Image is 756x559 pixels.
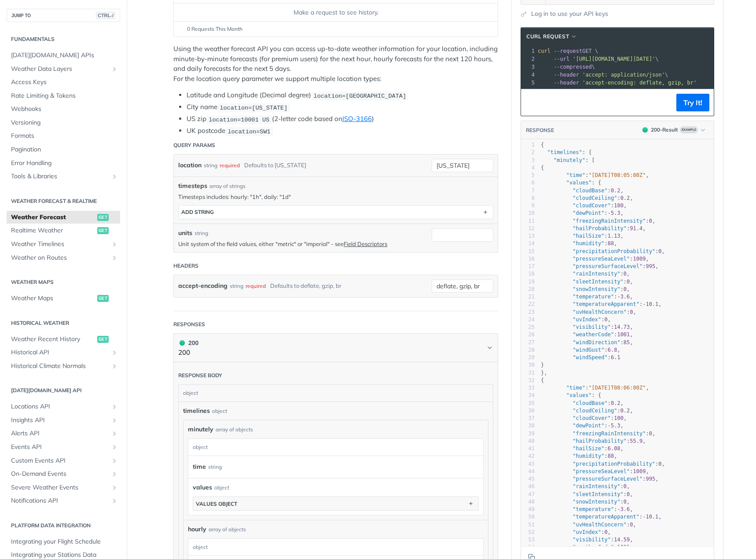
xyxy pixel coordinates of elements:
span: : , [541,309,636,315]
a: [DATE][DOMAIN_NAME] APIs [7,49,120,62]
a: Pagination [7,143,120,156]
button: JUMP TOCTRL-/ [7,9,120,22]
li: Latitude and Longitude (Decimal degree) [187,90,498,100]
h2: Fundamentals [7,35,120,43]
span: 88 [608,240,614,246]
div: 3 [521,157,535,164]
div: 10 [521,210,535,217]
span: : , [541,210,624,216]
span: Notifications API [11,496,109,505]
span: Weather Maps [11,294,95,303]
div: required [220,159,240,172]
span: "humidity" [573,240,604,246]
span: 5.3 [611,423,620,429]
span: "sleetIntensity" [573,279,624,285]
span: Realtime Weather [11,226,95,235]
span: : , [541,202,627,209]
div: 4 [521,164,535,172]
a: ISO-3166 [342,114,372,123]
span: get [97,214,109,221]
span: "rainIntensity" [573,271,620,277]
span: 100 [614,415,624,421]
a: Locations APIShow subpages for Locations API [7,400,120,413]
span: - [608,423,611,429]
span: - [617,294,620,300]
span: 0 [630,309,633,315]
div: 21 [521,293,535,301]
button: Show subpages for Weather Timelines [111,241,118,248]
div: values object [196,500,237,507]
span: "temperature" [573,294,614,300]
span: - [642,301,646,307]
h2: [DATE][DOMAIN_NAME] API [7,386,120,394]
a: Versioning [7,116,120,129]
a: Weather Data LayersShow subpages for Weather Data Layers [7,63,120,76]
a: Weather Mapsget [7,292,120,305]
div: Defaults to [US_STATE] [244,159,306,172]
div: string [230,279,243,292]
span: "timelines" [547,149,582,155]
span: : , [541,195,633,201]
span: Insights API [11,416,109,425]
svg: Chevron [486,344,493,351]
span: : , [541,331,633,338]
li: US zip (2-letter code based on ) [187,114,498,124]
span: --compressed [554,64,592,70]
div: array of strings [209,182,246,190]
a: Rate Limiting & Tokens [7,89,120,103]
button: cURL Request [523,32,580,41]
button: Show subpages for Notifications API [111,497,118,504]
span: curl [538,48,550,54]
span: "precipitationProbability" [573,248,655,254]
a: Events APIShow subpages for Events API [7,441,120,454]
div: 36 [521,407,535,415]
span: : , [541,225,646,232]
span: timelines [183,406,210,416]
a: Severe Weather EventsShow subpages for Severe Weather Events [7,481,120,494]
span: "cloudBase" [573,188,607,194]
div: 29 [521,354,535,361]
span: 1.13 [608,233,620,239]
div: 20 [521,286,535,293]
span: Versioning [11,118,118,127]
span: location=[US_STATE] [220,104,287,111]
button: RESPONSE [525,126,554,135]
span: "temperatureApparent" [573,301,639,307]
span: Events API [11,443,109,452]
span: Weather Data Layers [11,65,109,74]
span: : , [541,423,624,429]
span: Locations API [11,402,109,411]
a: Insights APIShow subpages for Insights API [7,414,120,427]
span: 0 [627,279,630,285]
span: "hailProbability" [573,225,627,232]
span: CTRL-/ [96,12,115,19]
span: 0 Requests This Month [187,25,242,33]
a: Integrating your Flight Schedule [7,535,120,548]
span: : , [541,256,649,262]
button: Show subpages for Severe Weather Events [111,484,118,491]
span: "visibility" [573,324,611,330]
span: "cloudBase" [573,400,607,406]
span: : , [541,400,624,406]
span: 6.8 [608,347,617,353]
div: 9 [521,202,535,210]
a: Weather on RoutesShow subpages for Weather on Routes [7,251,120,265]
div: 7 [521,187,535,195]
span: "windGust" [573,347,604,353]
div: 16 [521,255,535,263]
p: Using the weather forecast API you can access up-to-date weather information for your location, i... [173,44,498,84]
span: : , [541,240,617,246]
button: Show subpages for Custom Events API [111,457,118,464]
span: : , [541,286,630,292]
span: : [541,354,620,360]
span: Weather on Routes [11,254,109,262]
span: 0.2 [620,408,630,414]
a: On-Demand EventsShow subpages for On-Demand Events [7,467,120,481]
div: 2 [521,149,535,156]
span: Alerts API [11,429,109,438]
span: "time" [566,385,585,391]
h2: Historical Weather [7,319,120,327]
div: 18 [521,270,535,278]
span: 0 [649,218,652,224]
span: : , [541,218,655,224]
